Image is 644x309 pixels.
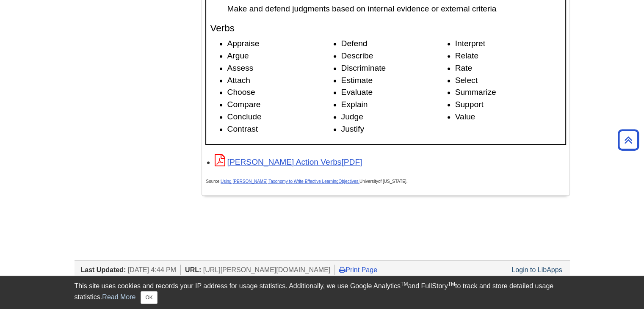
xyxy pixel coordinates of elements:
[227,111,333,123] li: Conclude
[339,266,345,273] i: Print Page
[455,99,561,111] li: Support
[141,291,157,304] button: Close
[227,38,333,50] li: Appraise
[341,86,447,99] li: Evaluate
[341,111,447,123] li: Judge
[341,74,447,87] li: Estimate
[102,293,135,301] a: Read More
[341,38,447,50] li: Defend
[455,86,561,99] li: Summarize
[185,266,201,273] span: URL:
[341,62,447,74] li: Discriminate
[615,134,642,146] a: Back to Top
[455,62,561,74] li: Rate
[338,176,359,185] a: Objectives,
[203,266,331,273] span: [URL][PERSON_NAME][DOMAIN_NAME]
[455,38,561,50] li: Interpret
[378,179,408,184] span: of [US_STATE].
[338,179,359,184] span: Objectives,
[206,179,339,184] span: Source:
[221,179,338,184] a: Using [PERSON_NAME] Taxonomy to Write Effective Learning
[227,62,333,74] li: Assess
[511,266,562,273] a: Login to LibApps
[341,50,447,62] li: Describe
[341,123,447,135] li: Justify
[448,281,455,287] sup: TM
[455,50,561,62] li: Relate
[341,99,447,111] li: Explain
[455,74,561,87] li: Select
[128,266,176,273] span: [DATE] 4:44 PM
[227,3,561,14] dd: Make and defend judgments based on internal evidence or external criteria
[227,74,333,87] li: Attach
[401,281,408,287] sup: TM
[227,50,333,62] li: Argue
[227,99,333,111] li: Compare
[210,23,561,34] h4: Verbs
[81,266,126,273] span: Last Updated:
[75,281,570,304] div: This site uses cookies and records your IP address for usage statistics. Additionally, we use Goo...
[339,266,377,273] a: Print Page
[455,111,561,123] li: Value
[227,123,333,135] li: Contrast
[215,157,362,166] a: Link opens in new window
[359,179,378,184] span: University
[227,86,333,99] li: Choose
